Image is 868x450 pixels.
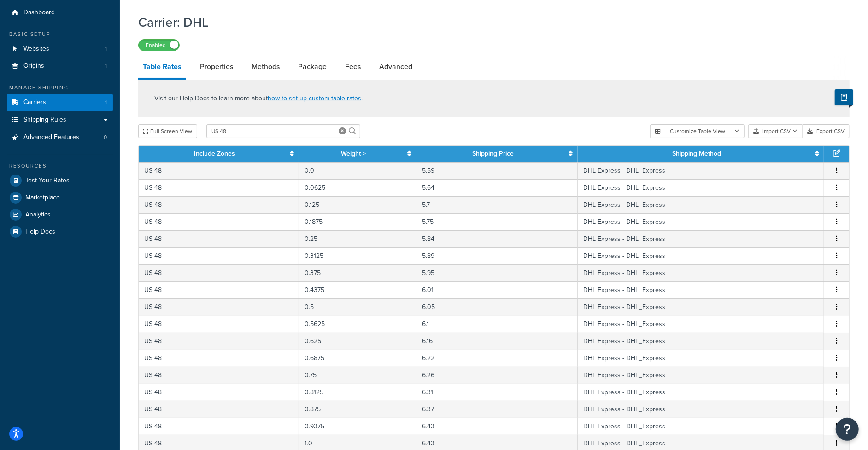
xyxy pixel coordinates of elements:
a: Shipping Method [672,149,721,158]
td: 6.05 [416,298,578,316]
a: Dashboard [7,4,113,21]
td: 0.625 [299,333,416,350]
td: US 48 [139,316,299,333]
span: Analytics [25,211,51,219]
td: US 48 [139,179,299,196]
button: Customize Table View [650,124,745,138]
input: Search [206,124,360,138]
td: 0.0 [299,162,416,179]
div: Basic Setup [7,30,113,38]
td: 0.6875 [299,350,416,367]
td: US 48 [139,213,299,230]
td: US 48 [139,333,299,350]
a: Marketplace [7,189,113,206]
a: Methods [247,56,284,78]
td: DHL Express - DHL_Express [578,196,824,213]
span: Carriers [23,99,46,106]
td: 0.875 [299,401,416,418]
td: 0.0625 [299,179,416,196]
td: DHL Express - DHL_Express [578,333,824,350]
td: DHL Express - DHL_Express [578,401,824,418]
span: 0 [104,134,107,141]
button: Full Screen View [138,124,197,138]
li: Websites [7,41,113,58]
td: DHL Express - DHL_Express [578,316,824,333]
td: US 48 [139,367,299,384]
td: US 48 [139,196,299,213]
td: 0.8125 [299,384,416,401]
td: 5.64 [416,179,578,196]
td: 6.16 [416,333,578,350]
span: Test Your Rates [25,177,70,185]
td: 6.01 [416,281,578,298]
td: 0.75 [299,367,416,384]
td: DHL Express - DHL_Express [578,213,824,230]
li: Test Your Rates [7,172,113,189]
td: 0.25 [299,230,416,247]
td: 5.89 [416,247,578,264]
td: US 48 [139,162,299,179]
span: 1 [105,99,107,106]
td: DHL Express - DHL_Express [578,179,824,196]
a: Websites1 [7,41,113,58]
td: DHL Express - DHL_Express [578,264,824,281]
button: Open Resource Center [836,418,859,441]
span: 1 [105,62,107,70]
td: 0.5 [299,298,416,316]
a: Table Rates [138,56,186,80]
li: Advanced Features [7,129,113,146]
a: Weight > [341,149,366,158]
span: Marketplace [25,194,60,202]
span: Help Docs [25,228,55,236]
td: US 48 [139,384,299,401]
button: Export CSV [803,124,850,138]
p: Visit our Help Docs to learn more about . [154,94,363,104]
td: 6.37 [416,401,578,418]
td: 0.9375 [299,418,416,435]
div: Resources [7,162,113,170]
button: Show Help Docs [835,89,853,105]
label: Enabled [139,40,179,51]
a: Help Docs [7,223,113,240]
td: 5.84 [416,230,578,247]
a: Include Zones [194,149,235,158]
td: US 48 [139,350,299,367]
td: 6.43 [416,418,578,435]
div: Manage Shipping [7,84,113,92]
a: Analytics [7,206,113,223]
td: 5.95 [416,264,578,281]
td: US 48 [139,230,299,247]
a: Origins1 [7,58,113,75]
td: 5.7 [416,196,578,213]
span: Dashboard [23,9,55,17]
td: 0.3125 [299,247,416,264]
td: DHL Express - DHL_Express [578,298,824,316]
td: 0.5625 [299,316,416,333]
td: US 48 [139,401,299,418]
span: 1 [105,45,107,53]
td: 0.375 [299,264,416,281]
td: US 48 [139,281,299,298]
a: Carriers1 [7,94,113,111]
a: how to set up custom table rates [268,94,361,103]
a: Package [293,56,331,78]
li: Origins [7,58,113,75]
a: Shipping Price [472,149,514,158]
span: Shipping Rules [23,116,66,124]
td: 5.75 [416,213,578,230]
span: Origins [23,62,44,70]
td: US 48 [139,247,299,264]
a: Fees [340,56,365,78]
td: 6.22 [416,350,578,367]
td: 0.1875 [299,213,416,230]
td: US 48 [139,298,299,316]
a: Shipping Rules [7,111,113,129]
span: Advanced Features [23,134,79,141]
td: 6.26 [416,367,578,384]
td: 0.125 [299,196,416,213]
td: DHL Express - DHL_Express [578,162,824,179]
